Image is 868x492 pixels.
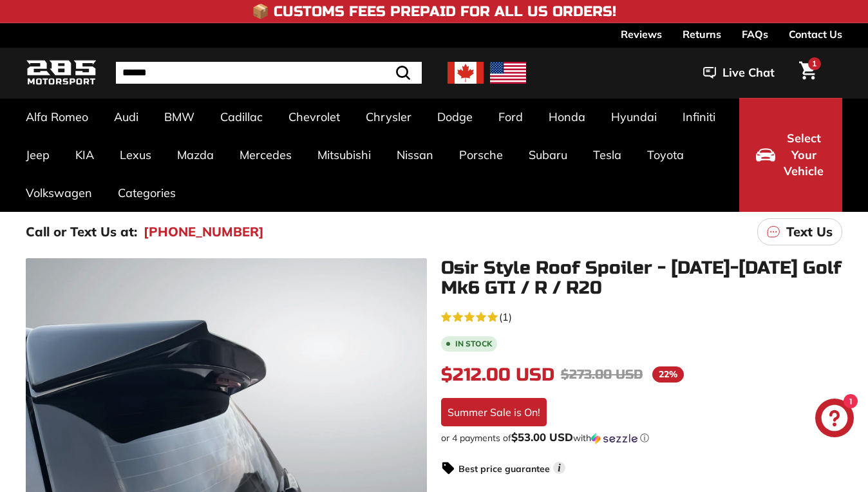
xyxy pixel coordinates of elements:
[580,136,634,174] a: Tesla
[789,23,842,45] a: Contact Us
[458,463,550,475] strong: Best price guarantee
[553,462,565,474] span: i
[670,98,728,136] a: Infiniti
[384,136,446,174] a: Nissan
[26,222,137,241] p: Call or Text Us at:
[424,98,486,136] a: Dodge
[742,23,768,45] a: FAQs
[536,98,598,136] a: Honda
[276,98,353,136] a: Chevrolet
[739,98,842,212] button: Select Your Vehicle
[441,364,554,386] span: $212.00 USD
[305,136,384,174] a: Mitsubishi
[791,51,824,95] a: Cart
[105,174,189,212] a: Categories
[101,98,151,136] a: Audi
[499,309,512,325] span: (1)
[683,23,721,45] a: Returns
[634,136,697,174] a: Toyota
[511,430,573,444] span: $53.00 USD
[455,340,492,348] b: In stock
[446,136,516,174] a: Porsche
[686,57,791,89] button: Live Chat
[13,136,62,174] a: Jeep
[62,136,107,174] a: KIA
[13,174,105,212] a: Volkswagen
[621,23,662,45] a: Reviews
[561,366,643,383] span: $273.00 USD
[516,136,580,174] a: Subaru
[441,258,842,298] h1: Osir Style Roof Spoiler - [DATE]-[DATE] Golf Mk6 GTI / R / R20
[786,222,833,241] p: Text Us
[13,98,101,136] a: Alfa Romeo
[757,218,842,245] a: Text Us
[441,308,842,325] a: 5.0 rating (1 votes)
[207,98,276,136] a: Cadillac
[144,222,264,241] a: [PHONE_NUMBER]
[782,130,826,180] span: Select Your Vehicle
[812,59,816,68] span: 1
[353,98,424,136] a: Chrysler
[652,366,684,383] span: 22%
[26,58,97,88] img: Logo_285_Motorsport_areodynamics_components
[441,431,842,444] div: or 4 payments of with
[598,98,670,136] a: Hyundai
[151,98,207,136] a: BMW
[441,398,547,426] div: Summer Sale is On!
[227,136,305,174] a: Mercedes
[164,136,227,174] a: Mazda
[811,399,858,440] inbox-online-store-chat: Shopify online store chat
[116,62,422,84] input: Search
[591,433,637,444] img: Sezzle
[252,4,616,19] h4: 📦 Customs Fees Prepaid for All US Orders!
[722,64,775,81] span: Live Chat
[107,136,164,174] a: Lexus
[486,98,536,136] a: Ford
[441,431,842,444] div: or 4 payments of$53.00 USDwithSezzle Click to learn more about Sezzle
